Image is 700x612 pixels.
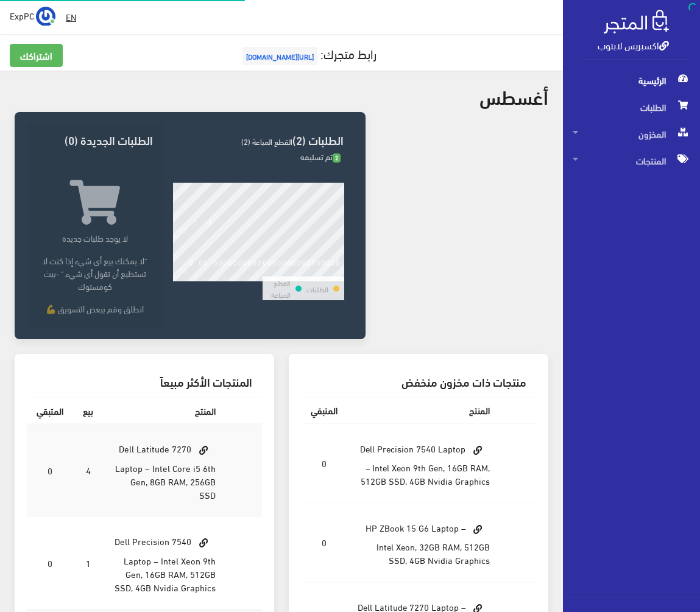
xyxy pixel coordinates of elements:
[239,42,377,65] a: رابط متجرك:[URL][DOMAIN_NAME]
[573,67,690,94] span: الرئيسية
[27,516,73,609] td: 0
[223,273,227,281] div: 8
[27,424,73,517] td: 0
[37,134,153,146] h3: الطلبات الجديدة (0)
[242,47,317,65] span: [URL][DOMAIN_NAME]
[563,67,700,94] a: الرئيسية
[103,397,225,424] th: المنتج
[213,273,217,281] div: 6
[333,153,341,163] span: 2
[573,94,690,121] span: الطلبات
[347,424,500,504] td: Dell Precision 7540 Laptop – Intel Xeon 9th Gen, 16GB RAM, 512GB SSD, 4GB Nvidia Graphics
[36,7,55,26] img: ...
[301,397,347,423] th: المتبقي
[479,85,548,107] h2: أغسطس
[563,121,700,147] a: المخزون
[573,121,690,147] span: المخزون
[301,424,347,504] td: 0
[103,424,225,517] td: Dell Latitude 7270 Laptop – Intel Core i5 6th Gen, 8GB RAM, 256GB SSD
[598,36,669,54] a: اكسبريس لابتوب
[37,376,252,387] h3: المنتجات الأكثر مبيعاً
[241,273,249,281] div: 12
[563,147,700,174] a: المنتجات
[250,273,259,281] div: 14
[563,94,700,121] a: الطلبات
[347,397,500,423] th: المنتج
[194,273,198,281] div: 2
[73,424,103,517] td: 4
[37,231,153,244] p: لا يوجد طلبات جديدة
[73,516,103,609] td: 1
[231,273,239,281] div: 10
[10,6,55,26] a: ... ExpPC
[37,302,153,315] p: انطلق وقم ببعض التسويق 💪
[263,276,292,300] td: القطع المباعة
[103,516,225,609] td: Dell Precision 7540 Laptop – Intel Xeon 9th Gen, 16GB RAM, 512GB SSD, 4GB Nvidia Graphics
[301,503,347,582] td: 0
[241,134,292,149] span: القطع المباعة (2)
[311,376,526,387] h3: منتجات ذات مخزون منخفض
[61,6,81,28] a: EN
[573,147,690,174] span: المنتجات
[306,276,329,300] td: الطلبات
[73,397,103,424] th: بيع
[66,9,76,24] u: EN
[604,10,669,33] img: .
[10,8,34,23] span: ExpPC
[10,44,63,67] a: اشتراكك
[203,273,208,281] div: 4
[261,273,269,281] div: 16
[173,134,344,146] h3: الطلبات (2)
[27,397,73,424] th: المتبقي
[347,503,500,582] td: HP ZBook 15 G6 Laptop – Intel Xeon, 32GB RAM, 512GB SSD, 4GB Nvidia Graphics
[300,149,341,164] span: تم تسليمه
[37,254,153,292] p: "لا يمكنك بيع أي شيء إذا كنت لا تستطيع أن تقول أي شيء." -بيث كومستوك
